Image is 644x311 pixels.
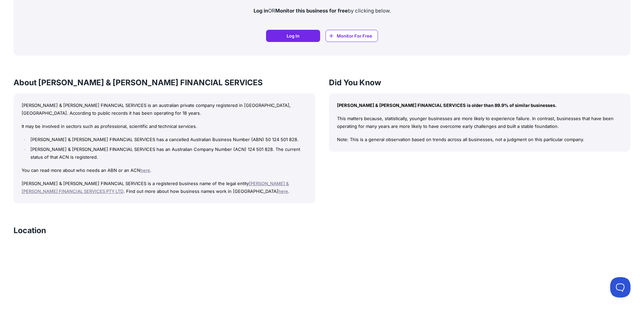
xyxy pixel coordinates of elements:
[337,102,623,109] p: [PERSON_NAME] & [PERSON_NAME] FINANCIAL SERVICES is older than 89.9% of similar businesses.
[22,102,307,117] p: [PERSON_NAME] & [PERSON_NAME] FINANCIAL SERVICES is an australian private company registered in [...
[14,77,315,88] h3: About [PERSON_NAME] & [PERSON_NAME] FINANCIAL SERVICES
[14,225,46,236] h3: Location
[275,7,348,14] strong: Monitor this business for free
[337,136,623,143] p: Note: This is a general observation based on trends across all businesses, not a judgment on this...
[610,277,630,297] iframe: Toggle Customer Support
[337,32,372,39] span: Monitor For Free
[22,180,307,195] p: [PERSON_NAME] & [PERSON_NAME] FINANCIAL SERVICES is a registered business name of the legal entit...
[329,77,631,88] h3: Did You Know
[140,168,150,173] a: here
[287,32,300,39] span: Log In
[266,30,320,42] a: Log In
[254,7,268,14] strong: Log in
[19,7,625,15] p: OR by clicking below.
[29,146,307,161] li: [PERSON_NAME] & [PERSON_NAME] FINANCIAL SERVICES has an Australian Company Number (ACN) 124 501 8...
[22,166,307,174] p: You can read more about who needs an ABN or an ACN .
[278,188,288,194] a: here
[22,181,289,194] a: [PERSON_NAME] & [PERSON_NAME] FINANCIAL SERVICES PTY LTD
[326,30,378,42] a: Monitor For Free
[29,136,307,143] li: [PERSON_NAME] & [PERSON_NAME] FINANCIAL SERVICES has a cancelled Australian Business Number (ABN)...
[22,123,307,130] p: It may be involved in sectors such as professional, scientific and technical services.
[337,115,623,130] p: This matters because, statistically, younger businesses are more likely to experience failure. In...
